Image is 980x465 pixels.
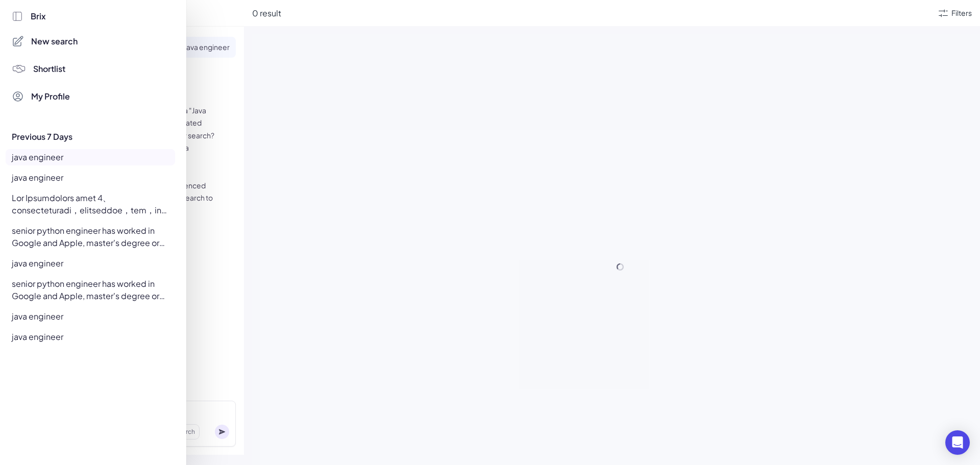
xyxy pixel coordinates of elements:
[945,430,970,455] div: Open Intercom Messenger
[31,10,46,22] span: Brix
[6,329,175,345] div: java engineer
[6,223,175,251] div: senior python engineer has worked in Google and Apple, master's degree or above, has a relatively...
[6,308,175,325] div: java engineer
[6,190,175,218] div: Lor Ipsumdolors amet 4、consecteturadi，elitseddoe，tem，inc 4、utlabo，etdolo，magnaa，enimad。 2、mi、ve、q...
[12,62,26,76] img: 4blF7nbYMBMHBwcHBwcHBwcHBwcHBwcHB4es+Bd0DLy0SdzEZwAAAABJRU5ErkJggg==
[6,255,175,272] div: java engineer
[31,35,78,47] span: New search
[6,169,175,186] div: java engineer
[33,63,65,75] span: Shortlist
[12,131,175,143] div: Previous 7 Days
[6,276,175,304] div: senior python engineer has worked in Google and Apple, master's degree or above, has a relatively...
[31,90,70,103] span: My Profile
[6,149,175,165] div: java engineer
